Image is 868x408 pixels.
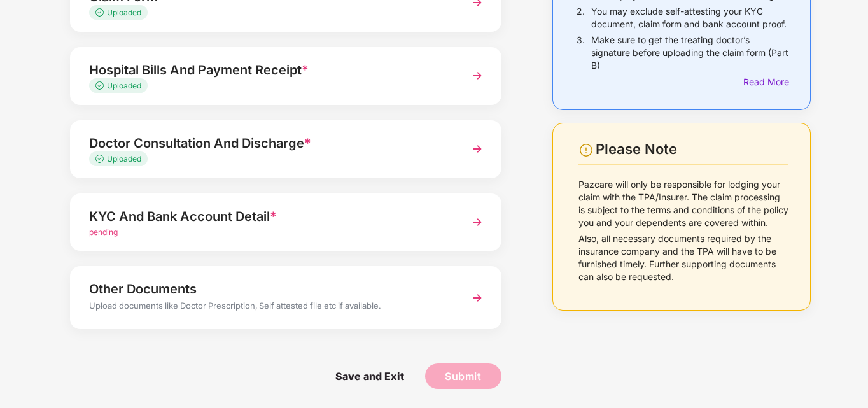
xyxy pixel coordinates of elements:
img: svg+xml;base64,PHN2ZyBpZD0iTmV4dCIgeG1sbnM9Imh0dHA6Ly93d3cudzMub3JnLzIwMDAvc3ZnIiB3aWR0aD0iMzYiIG... [466,286,489,309]
div: Other Documents [89,279,449,299]
img: svg+xml;base64,PHN2ZyBpZD0iTmV4dCIgeG1sbnM9Imh0dHA6Ly93d3cudzMub3JnLzIwMDAvc3ZnIiB3aWR0aD0iMzYiIG... [466,64,489,87]
p: 3. [577,34,585,72]
img: svg+xml;base64,PHN2ZyB4bWxucz0iaHR0cDovL3d3dy53My5vcmcvMjAwMC9zdmciIHdpZHRoPSIxMy4zMzMiIGhlaWdodD... [95,155,107,163]
img: svg+xml;base64,PHN2ZyBpZD0iTmV4dCIgeG1sbnM9Imh0dHA6Ly93d3cudzMub3JnLzIwMDAvc3ZnIiB3aWR0aD0iMzYiIG... [466,211,489,234]
span: Uploaded [107,8,141,17]
p: Also, all necessary documents required by the insurance company and the TPA will have to be furni... [578,232,789,283]
div: Please Note [596,141,788,158]
span: pending [89,227,118,237]
div: Hospital Bills And Payment Receipt [89,60,449,80]
img: svg+xml;base64,PHN2ZyB4bWxucz0iaHR0cDovL3d3dy53My5vcmcvMjAwMC9zdmciIHdpZHRoPSIxMy4zMzMiIGhlaWdodD... [95,8,107,17]
p: Pazcare will only be responsible for lodging your claim with the TPA/Insurer. The claim processin... [578,178,789,229]
p: You may exclude self-attesting your KYC document, claim form and bank account proof. [591,5,788,31]
button: Submit [425,363,501,389]
span: Save and Exit [323,363,417,389]
img: svg+xml;base64,PHN2ZyB4bWxucz0iaHR0cDovL3d3dy53My5vcmcvMjAwMC9zdmciIHdpZHRoPSIxMy4zMzMiIGhlaWdodD... [95,81,107,90]
p: Make sure to get the treating doctor’s signature before uploading the claim form (Part B) [591,34,788,72]
span: Uploaded [107,154,141,164]
div: Doctor Consultation And Discharge [89,133,449,153]
img: svg+xml;base64,PHN2ZyBpZD0iV2FybmluZ18tXzI0eDI0IiBkYXRhLW5hbWU9Ildhcm5pbmcgLSAyNHgyNCIgeG1sbnM9Im... [578,143,594,158]
img: svg+xml;base64,PHN2ZyBpZD0iTmV4dCIgeG1sbnM9Imh0dHA6Ly93d3cudzMub3JnLzIwMDAvc3ZnIiB3aWR0aD0iMzYiIG... [466,137,489,160]
div: Upload documents like Doctor Prescription, Self attested file etc if available. [89,299,449,316]
p: 2. [577,5,585,31]
div: Read More [743,75,788,89]
span: Uploaded [107,81,141,90]
div: KYC And Bank Account Detail [89,206,449,227]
